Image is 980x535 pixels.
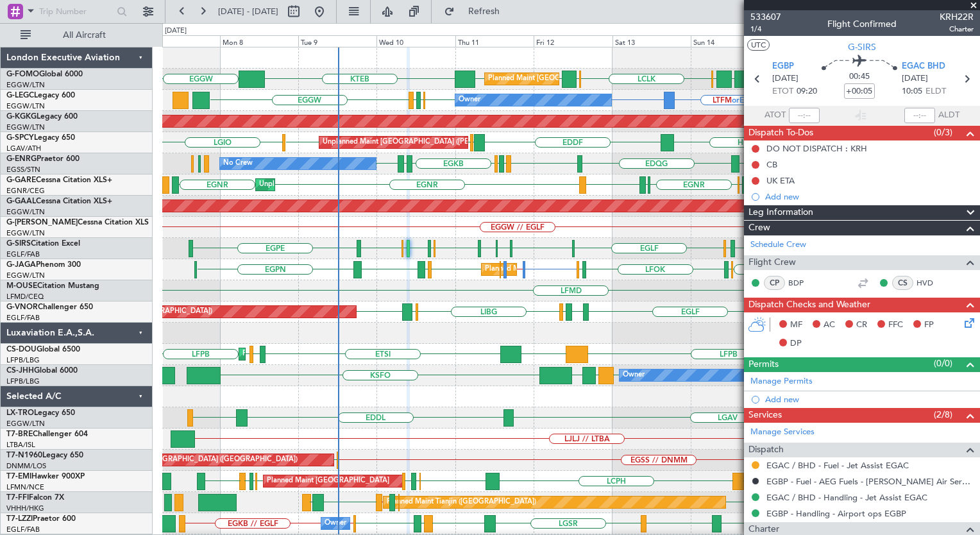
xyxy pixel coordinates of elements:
[6,261,81,269] a: G-JAGAPhenom 300
[165,26,187,37] div: [DATE]
[766,159,777,170] div: CB
[691,35,769,47] div: Sun 14
[6,303,38,311] span: G-VNOR
[6,113,78,121] a: G-KGKGLegacy 600
[748,255,796,270] span: Flight Crew
[488,69,690,89] div: Planned Maint [GEOGRAPHIC_DATA] ([GEOGRAPHIC_DATA])
[6,155,37,163] span: G-ENRG
[87,450,298,470] div: Unplanned Maint [GEOGRAPHIC_DATA] ([GEOGRAPHIC_DATA])
[6,367,78,375] a: CS-JHHGlobal 6000
[6,419,45,429] a: EGGW/LTN
[925,85,946,98] span: ELDT
[765,109,786,122] span: ATOT
[6,176,36,184] span: G-GARE
[902,72,928,85] span: [DATE]
[772,85,793,98] span: ETOT
[747,39,770,51] button: UTC
[6,409,75,417] a: LX-TROLegacy 650
[938,109,959,122] span: ALDT
[33,31,135,40] span: All Aircraft
[387,493,536,512] div: Planned Maint Tianjin ([GEOGRAPHIC_DATA])
[6,355,40,365] a: LFPB/LBG
[242,344,444,364] div: Planned Maint [GEOGRAPHIC_DATA] ([GEOGRAPHIC_DATA])
[223,154,253,173] div: No Crew
[6,494,29,502] span: T7-FFI
[766,143,867,154] div: DO NOT DISPATCH : KRH
[6,377,40,386] a: LFPB/LBG
[6,409,34,417] span: LX-TRO
[6,452,42,459] span: T7-N1960
[6,313,40,323] a: EGLF/FAB
[6,303,93,311] a: G-VNORChallenger 650
[924,319,934,332] span: FP
[6,482,44,492] a: LFMN/NCE
[267,471,389,491] div: Planned Maint [GEOGRAPHIC_DATA]
[6,92,34,99] span: G-LEGC
[6,473,31,480] span: T7-EMI
[934,357,952,370] span: (0/0)
[748,443,784,457] span: Dispatch
[6,282,37,290] span: M-OUSE
[6,240,80,248] a: G-SIRSCitation Excel
[750,239,806,251] a: Schedule Crew
[766,476,974,487] a: EGBP - Fuel - AEG Fuels - [PERSON_NAME] Air Services EGBP
[748,408,782,423] span: Services
[790,337,802,350] span: DP
[6,346,80,353] a: CS-DOUGlobal 6500
[39,2,113,21] input: Trip Number
[764,276,785,290] div: CP
[934,126,952,139] span: (0/3)
[6,515,33,523] span: T7-LZZI
[298,35,376,47] div: Tue 9
[534,35,612,47] div: Fri 12
[848,40,876,54] span: G-SIRS
[6,198,112,205] a: G-GAALCessna Citation XLS+
[856,319,867,332] span: CR
[6,473,85,480] a: T7-EMIHawker 900XP
[766,175,795,186] div: UK ETA
[750,426,815,439] a: Manage Services
[750,24,781,35] span: 1/4
[849,71,870,83] span: 00:45
[6,101,45,111] a: EGGW/LTN
[6,80,45,90] a: EGGW/LTN
[6,494,64,502] a: T7-FFIFalcon 7X
[6,346,37,353] span: CS-DOU
[6,430,33,438] span: T7-BRE
[6,515,76,523] a: T7-LZZIPraetor 600
[325,514,346,533] div: Owner
[6,525,40,534] a: EGLF/FAB
[6,282,99,290] a: M-OUSECitation Mustang
[790,319,802,332] span: MF
[6,165,40,174] a: EGSS/STN
[485,260,687,279] div: Planned Maint [GEOGRAPHIC_DATA] ([GEOGRAPHIC_DATA])
[6,176,112,184] a: G-GARECessna Citation XLS+
[376,35,455,47] div: Wed 10
[902,85,922,98] span: 10:05
[765,191,974,202] div: Add new
[6,71,39,78] span: G-FOMO
[6,504,44,513] a: VHHH/HKG
[6,186,45,196] a: EGNR/CEG
[934,408,952,421] span: (2/8)
[141,35,219,47] div: Sun 7
[6,71,83,78] a: G-FOMOGlobal 6000
[6,228,45,238] a: EGGW/LTN
[766,508,906,519] a: EGBP - Handling - Airport ops EGBP
[6,207,45,217] a: EGGW/LTN
[6,367,34,375] span: CS-JHH
[6,261,36,269] span: G-JAGA
[902,60,945,73] span: EGAC BHD
[888,319,903,332] span: FFC
[6,461,46,471] a: DNMM/LOS
[6,113,37,121] span: G-KGKG
[459,90,480,110] div: Owner
[259,175,375,194] div: Unplanned Maint [PERSON_NAME]
[6,219,78,226] span: G-[PERSON_NAME]
[940,24,974,35] span: Charter
[455,35,534,47] div: Thu 11
[457,7,511,16] span: Refresh
[6,92,75,99] a: G-LEGCLegacy 600
[6,144,41,153] a: LGAV/ATH
[797,85,817,98] span: 09:20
